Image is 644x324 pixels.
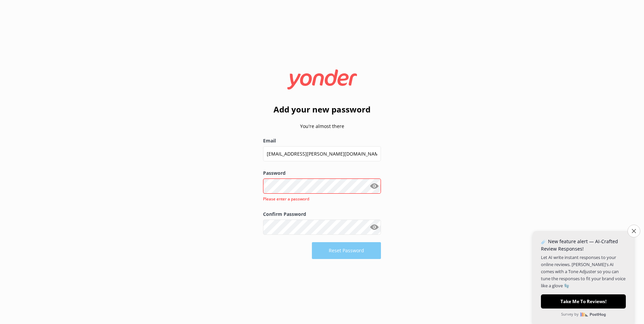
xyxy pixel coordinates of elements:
h2: Add your new password [263,103,381,116]
label: Password [263,169,381,177]
button: Show password [367,221,381,234]
label: Email [263,137,381,144]
span: Please enter a password [263,196,309,202]
label: Confirm Password [263,210,381,218]
input: user@emailaddress.com [263,146,381,161]
p: You're almost there [263,123,381,130]
button: Show password [367,180,381,193]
